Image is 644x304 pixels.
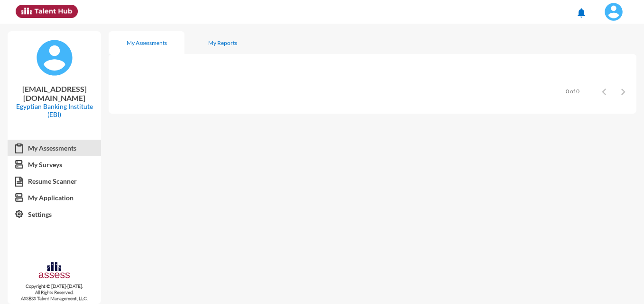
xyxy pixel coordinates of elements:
mat-icon: notifications [576,7,587,18]
button: Next page [614,82,633,101]
button: Previous page [595,82,614,101]
a: Resume Scanner [8,173,101,190]
div: My Reports [208,39,237,46]
p: [EMAIL_ADDRESS][DOMAIN_NAME] [15,84,93,102]
a: My Surveys [8,156,101,173]
img: default%20profile%20image.svg [36,39,74,77]
p: Copyright © [DATE]-[DATE]. All Rights Reserved. ASSESS Talent Management, LLC. [8,283,101,302]
a: My Assessments [8,140,101,157]
p: Egyptian Banking Institute (EBI) [15,102,93,118]
img: assesscompany-logo.png [38,261,71,281]
div: 0 of 0 [566,88,580,95]
div: My Assessments [127,39,167,46]
a: Settings [8,206,101,223]
a: My Application [8,189,101,206]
